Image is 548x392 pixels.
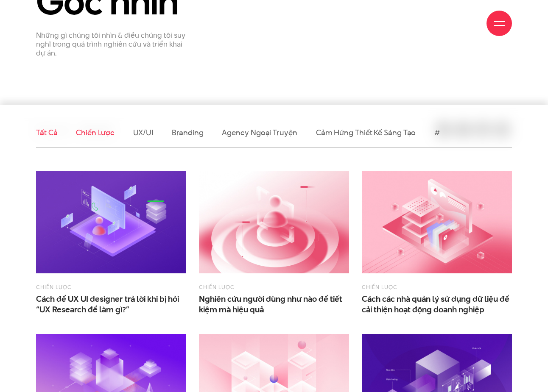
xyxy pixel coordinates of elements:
[222,127,297,138] a: Agency ngoại truyện
[362,171,512,273] img: Cách các nhà quản lý sử dụng dữ liệu để cải thiện hoạt động doanh nghiệp
[434,127,440,138] a: #
[199,283,235,291] a: Chiến lược
[362,294,512,315] span: Cách các nhà quản lý sử dụng dữ liệu để
[199,171,349,273] img: Nghiên cứu người dùng như nào để tiết kiệm mà hiệu quả
[36,294,186,315] a: Cách để UX UI designer trả lời khi bị hỏi“UX Research để làm gì?”
[362,294,512,315] a: Cách các nhà quản lý sử dụng dữ liệu đểcải thiện hoạt động doanh nghiệp
[362,304,484,315] span: cải thiện hoạt động doanh nghiệp
[36,171,186,273] img: Cách trả lời khi bị hỏi “UX Research để làm gì?”
[133,127,154,138] a: UX/UI
[36,31,186,57] p: Những gì chúng tôi nhìn & điều chúng tôi suy nghĩ trong quá trình nghiên cứu và triển khai dự án.
[76,127,114,138] a: Chiến lược
[36,127,57,138] a: Tất cả
[316,127,416,138] a: Cảm hứng thiết kế sáng tạo
[36,283,72,291] a: Chiến lược
[36,304,129,315] span: “UX Research để làm gì?”
[36,294,186,315] span: Cách để UX UI designer trả lời khi bị hỏi
[172,127,203,138] a: Branding
[199,294,349,315] span: Nghiên cứu người dùng như nào để tiết
[199,294,349,315] a: Nghiên cứu người dùng như nào để tiếtkiệm mà hiệu quả
[362,283,397,291] a: Chiến lược
[199,304,264,315] span: kiệm mà hiệu quả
